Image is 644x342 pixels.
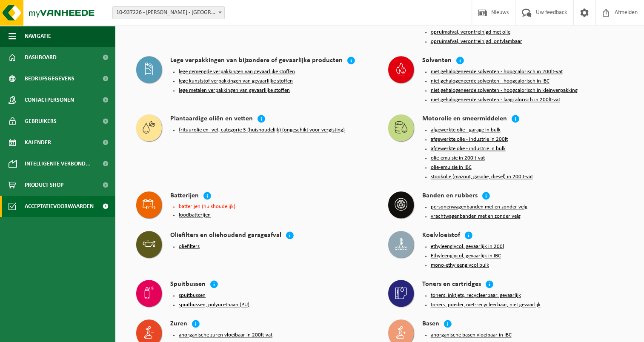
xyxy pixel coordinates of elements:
[431,97,560,103] button: niet gehalogeneerde solventen - laagcalorisch in 200lt-vat
[25,47,57,68] span: Dashboard
[25,132,51,153] span: Kalender
[179,204,371,209] li: batterijen (huishoudelijk)
[431,145,506,152] button: afgewerkte olie - industrie in bulk
[431,87,578,94] button: niet gehalogeneerde solventen - hoogcalorisch in kleinverpakking
[431,68,563,75] button: niet gehalogeneerde solventen - hoogcalorisch in 200lt-vat
[431,38,522,45] button: opruimafval, verontreinigd, ontvlambaar
[179,292,206,299] button: spuitbussen
[431,136,508,143] button: afgewerkte olie - industrie in 200lt
[113,7,224,19] span: 10-937226 - ELIA-NEMOLINCK - BRUGGE
[179,127,345,134] button: frituurolie en -vet, categorie 3 (huishoudelijk) (ongeschikt voor vergisting)
[170,114,253,124] h4: Plantaardige oliën en vetten
[179,87,290,94] button: lege metalen verpakkingen van gevaarlijke stoffen
[179,243,200,250] button: oliefilters
[25,196,94,217] span: Acceptatievoorwaarden
[179,212,211,219] button: loodbatterijen
[170,319,187,329] h4: Zuren
[179,302,249,308] button: spuitbussen, polyurethaan (PU)
[179,332,272,339] button: anorganische zuren vloeibaar in 200lt-vat
[170,280,206,290] h4: Spuitbussen
[431,174,533,180] button: stookolie (mazout, gasolie, diesel) in 200lt-vat
[422,319,439,329] h4: Basen
[25,174,63,196] span: Product Shop
[25,111,57,132] span: Gebruikers
[170,231,281,241] h4: Oliefilters en oliehoudend garageafval
[431,204,527,211] button: personenwagenbanden met en zonder velg
[170,191,199,201] h4: Batterijen
[25,89,74,111] span: Contactpersonen
[25,68,74,89] span: Bedrijfsgegevens
[431,155,485,162] button: olie-emulsie in 200lt-vat
[431,332,512,339] button: anorganische basen vloeibaar in IBC
[431,262,489,269] button: mono-ethyleenglycol bulk
[431,243,504,250] button: ethyleenglycol, gevaarlijk in 200l
[422,114,507,124] h4: Motorolie en smeermiddelen
[422,191,478,201] h4: Banden en rubbers
[422,56,452,66] h4: Solventen
[422,231,460,241] h4: Koelvloeistof
[431,213,521,220] button: vrachtwagenbanden met en zonder velg
[431,253,501,259] button: Ethyleenglycol, gevaarlijk in IBC
[431,302,541,308] button: toners, poeder, niet-recycleerbaar, niet gevaarlijk
[431,127,501,134] button: afgewerkte olie - garage in bulk
[179,78,293,85] button: lege kunststof verpakkingen van gevaarlijke stoffen
[179,68,295,75] button: lege gemengde verpakkingen van gevaarlijke stoffen
[25,26,51,47] span: Navigatie
[422,280,481,290] h4: Toners en cartridges
[431,78,550,85] button: niet gehalogeneerde solventen - hoogcalorisch in IBC
[112,6,225,19] span: 10-937226 - ELIA-NEMOLINCK - BRUGGE
[431,29,510,36] button: opruimafval, verontreinigd met olie
[25,153,91,174] span: Intelligente verbond...
[431,292,521,299] button: toners, inktjets, recycleerbaar, gevaarlijk
[170,56,343,66] h4: Lege verpakkingen van bijzondere of gevaarlijke producten
[431,164,472,171] button: olie-emulsie in IBC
